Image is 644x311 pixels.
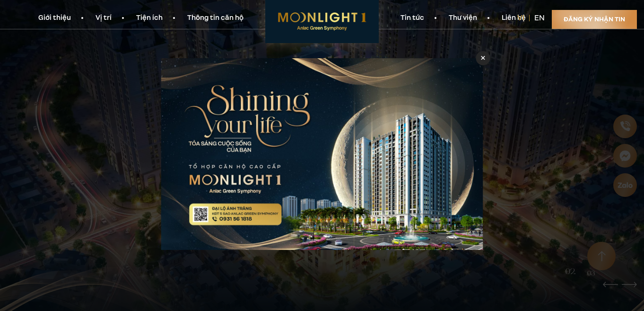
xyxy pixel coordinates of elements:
[436,13,489,23] a: Thư viện
[552,10,637,29] a: Đăng ký nhận tin
[534,13,545,23] a: en
[175,13,256,23] a: Thông tin căn hộ
[489,13,538,23] a: Liên hệ
[124,13,175,23] a: Tiện ích
[388,13,436,23] a: Tin tức
[517,13,524,23] a: vi
[83,13,124,23] a: Vị trí
[26,13,83,23] a: Giới thiệu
